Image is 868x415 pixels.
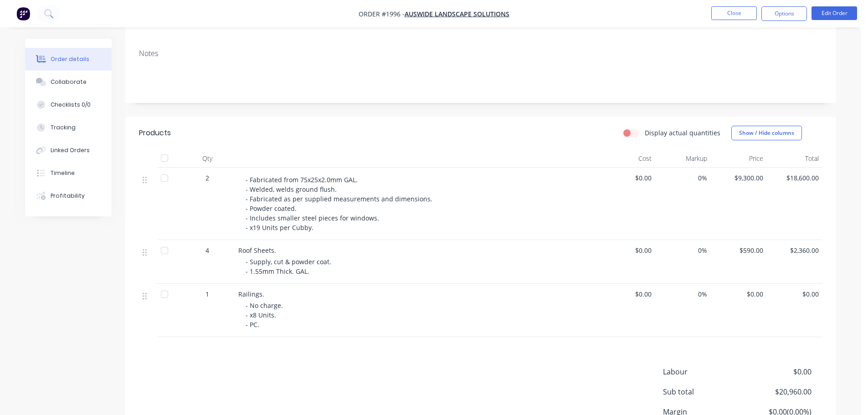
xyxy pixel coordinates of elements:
span: 4 [205,246,209,255]
button: Options [761,6,807,21]
span: $20,960.00 [744,386,812,397]
div: Order details [51,55,89,63]
div: Price [711,149,767,168]
span: $18,600.00 [770,173,819,183]
div: Cost [599,149,655,168]
button: Edit Order [812,6,857,20]
div: Products [139,128,171,138]
button: Show / Hide columns [731,126,802,140]
button: Close [711,6,757,20]
span: 2 [205,173,209,183]
span: Sub total [663,386,744,397]
div: Collaborate [51,78,87,86]
button: Collaborate [25,71,112,93]
div: Profitability [51,192,85,200]
span: $0.00 [603,246,652,255]
span: - No charge. - x8 Units. - PC. [246,301,285,329]
span: $0.00 [714,289,763,299]
span: - Fabricated from 75x25x2.0mm GAL. - Welded, welds ground flush. - Fabricated as per supplied mea... [246,175,434,232]
a: Auswide Landscape Solutions [405,10,509,18]
div: Markup [655,149,711,168]
span: $590.00 [714,246,763,255]
button: Profitability [25,184,112,207]
span: 0% [659,246,708,255]
div: Linked Orders [51,146,90,154]
span: $0.00 [603,289,652,299]
div: Tracking [51,123,76,132]
span: 0% [659,173,708,183]
img: Factory [16,7,30,20]
div: Total [767,149,823,168]
div: Timeline [51,169,75,177]
span: $0.00 [770,289,819,299]
div: Notes [139,49,822,58]
span: Order #1996 - [359,10,405,18]
button: Timeline [25,162,112,184]
span: - Supply, cut & powder coat. - 1.55mm Thick. GAL. [246,257,333,276]
div: Qty [180,149,235,168]
span: Railings. [238,290,264,298]
button: Checklists 0/0 [25,93,112,116]
span: Roof Sheets. [238,246,276,255]
div: Checklists 0/0 [51,101,91,109]
button: Linked Orders [25,139,112,162]
label: Display actual quantities [645,128,720,138]
span: $0.00 [603,173,652,183]
span: $0.00 [744,366,812,377]
span: $9,300.00 [714,173,763,183]
span: 1 [205,289,209,299]
span: Labour [663,366,744,377]
button: Tracking [25,116,112,139]
button: Order details [25,48,112,71]
span: 0% [659,289,708,299]
span: $2,360.00 [770,246,819,255]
